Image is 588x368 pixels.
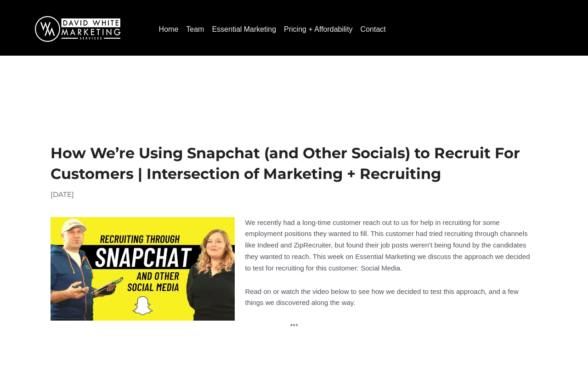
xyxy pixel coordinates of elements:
nav: Menu [155,22,570,37]
a: Pricing + Affordability [280,22,356,37]
a: Home [155,22,182,37]
img: DavidWhite-Marketing-Logo [35,16,120,42]
span: We recently had a long-time customer reach out to us for help in recruiting for some employment p... [245,218,530,272]
span: How We’re Using Snapchat (and Other Socials) to Recruit For Customers | Intersection of Marketing... [51,144,520,183]
p: [DATE] [51,189,537,201]
p: Read on or watch the video below to see how we decided to test this approach, and a few things we... [51,286,537,309]
a: Team [182,22,208,37]
a: DavidWhite-Marketing-Logo [35,24,120,32]
a: Essential Marketing [208,22,280,37]
a: Contact [357,22,390,37]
